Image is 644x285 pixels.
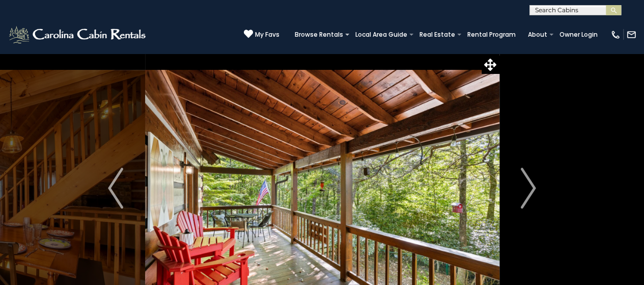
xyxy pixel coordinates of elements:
a: Real Estate [414,28,460,42]
a: Browse Rentals [290,28,348,42]
img: arrow [521,168,536,209]
span: My Favs [255,30,279,39]
img: phone-regular-white.png [610,30,621,40]
a: About [523,28,552,42]
a: Rental Program [462,28,521,42]
a: Local Area Guide [350,28,412,42]
a: My Favs [244,29,279,40]
a: Owner Login [554,28,603,42]
img: arrow [108,168,123,209]
img: mail-regular-white.png [626,30,636,40]
img: White-1-2.png [8,24,149,45]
